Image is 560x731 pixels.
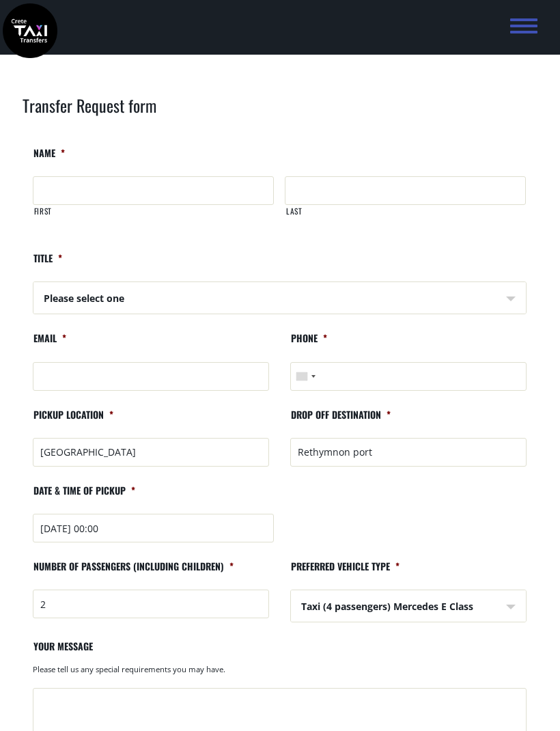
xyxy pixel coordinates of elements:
label: Email [33,332,66,356]
label: Title [33,252,62,276]
label: Number of passengers (including children) [33,560,234,584]
label: Pickup location [33,409,113,432]
label: Drop off destination [290,409,391,432]
img: Crete Taxi Transfers | Crete Taxi Transfers search results | Crete Taxi Transfers [3,3,57,58]
button: Selected country [291,363,320,390]
label: Phone [290,332,327,356]
h2: Transfer Request form [23,94,537,136]
label: Date & time of pickup [33,484,135,508]
label: Preferred vehicle type [290,560,400,584]
label: Last [285,206,526,228]
a: Crete Taxi Transfers | Crete Taxi Transfers search results | Crete Taxi Transfers [3,22,57,36]
label: First [33,206,274,228]
label: Your message [33,640,93,664]
div: Please tell us any special requirements you may have. [33,664,527,682]
label: Name [33,147,65,171]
